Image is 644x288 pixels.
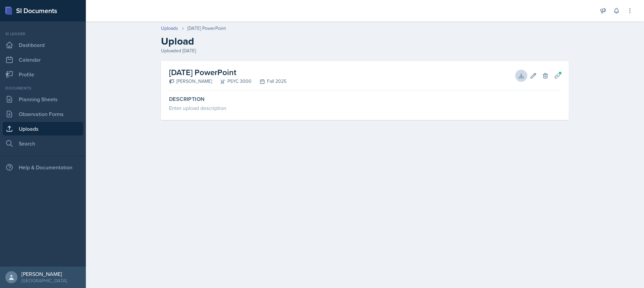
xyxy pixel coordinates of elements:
[3,85,83,91] div: Documents
[169,104,561,112] div: Enter upload description
[3,122,83,135] a: Uploads
[3,161,83,174] div: Help & Documentation
[3,107,83,121] a: Observation Forms
[212,78,252,85] div: PSYC 3000
[3,53,83,66] a: Calendar
[252,78,286,85] div: Fall 2025
[21,271,67,277] div: [PERSON_NAME]
[3,31,83,37] div: Si leader
[169,78,212,85] div: [PERSON_NAME]
[3,68,83,81] a: Profile
[3,38,83,52] a: Dashboard
[3,137,83,150] a: Search
[161,25,178,32] a: Uploads
[169,96,561,103] label: Description
[161,35,569,47] h2: Upload
[21,277,67,284] div: [GEOGRAPHIC_DATA]
[187,25,226,32] div: [DATE] PowerPoint
[169,66,286,78] h2: [DATE] PowerPoint
[161,47,569,54] div: Uploaded [DATE]
[3,93,83,106] a: Planning Sheets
